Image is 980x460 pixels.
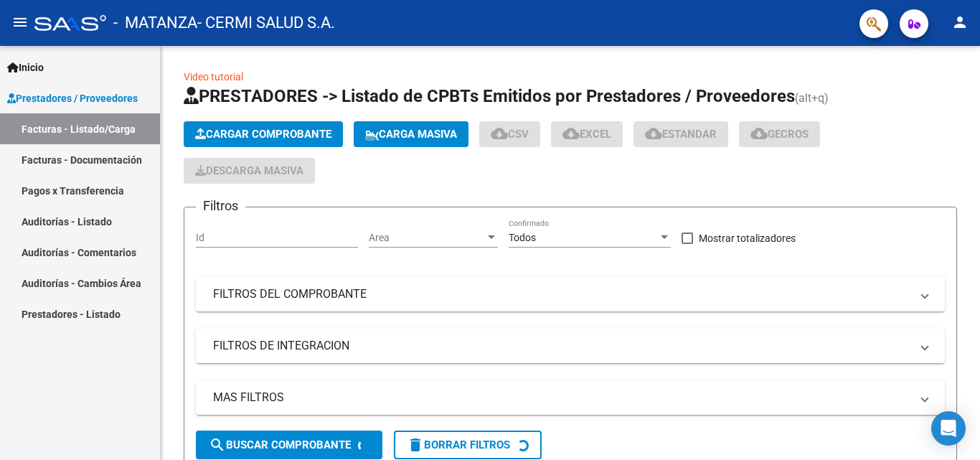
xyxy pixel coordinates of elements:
[11,14,29,31] mat-icon: menu
[209,436,226,454] mat-icon: search
[196,380,945,415] mat-expansion-panel-header: MAS FILTROS
[509,232,536,243] span: Todos
[7,90,138,106] span: Prestadores / Proveedores
[795,91,829,105] span: (alt+q)
[699,230,796,247] span: Mostrar totalizadores
[365,128,457,141] span: Carga Masiva
[645,128,717,141] span: Estandar
[184,71,243,83] a: Video tutorial
[562,125,580,142] mat-icon: cloud_download
[354,121,468,147] button: Carga Masiva
[739,121,820,147] button: Gecros
[407,436,424,454] mat-icon: delete
[645,125,662,142] mat-icon: cloud_download
[213,390,910,405] mat-panel-title: MAS FILTROS
[196,431,382,459] button: Buscar Comprobante
[633,121,728,147] button: Estandar
[931,411,966,446] div: Open Intercom Messenger
[551,121,623,147] button: EXCEL
[196,196,245,216] h3: Filtros
[196,277,945,311] mat-expansion-panel-header: FILTROS DEL COMPROBANTE
[213,338,910,354] mat-panel-title: FILTROS DE INTEGRACION
[195,128,331,141] span: Cargar Comprobante
[209,438,351,451] span: Buscar Comprobante
[750,125,768,142] mat-icon: cloud_download
[479,121,540,147] button: CSV
[562,128,611,141] span: EXCEL
[184,121,343,147] button: Cargar Comprobante
[407,438,510,451] span: Borrar Filtros
[394,431,542,459] button: Borrar Filtros
[195,164,303,177] span: Descarga Masiva
[7,60,44,75] span: Inicio
[196,329,945,363] mat-expansion-panel-header: FILTROS DE INTEGRACION
[184,158,315,184] app-download-masive: Descarga masiva de comprobantes (adjuntos)
[113,7,197,39] span: - MATANZA
[184,158,315,184] button: Descarga Masiva
[184,86,795,106] span: PRESTADORES -> Listado de CPBTs Emitidos por Prestadores / Proveedores
[197,7,335,39] span: - CERMI SALUD S.A.
[213,286,910,302] mat-panel-title: FILTROS DEL COMPROBANTE
[491,125,508,142] mat-icon: cloud_download
[951,14,969,31] mat-icon: person
[369,232,485,244] span: Area
[491,128,529,141] span: CSV
[750,128,809,141] span: Gecros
